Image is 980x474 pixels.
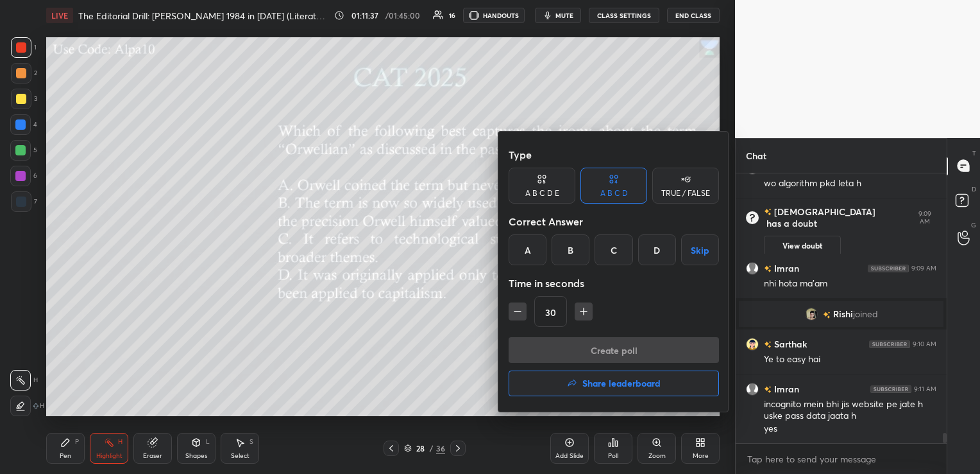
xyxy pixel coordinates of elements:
[638,234,676,265] div: D
[661,189,710,197] div: TRUE / FALSE
[509,270,719,296] div: Time in seconds
[582,379,661,388] h4: Share leaderboard
[595,234,632,265] div: C
[525,189,559,197] div: A B C D E
[600,189,628,197] div: A B C D
[509,371,719,396] button: Share leaderboard
[681,234,719,265] button: Skip
[552,234,589,265] div: B
[509,209,719,234] div: Correct Answer
[509,142,719,168] div: Type
[509,234,546,265] div: A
